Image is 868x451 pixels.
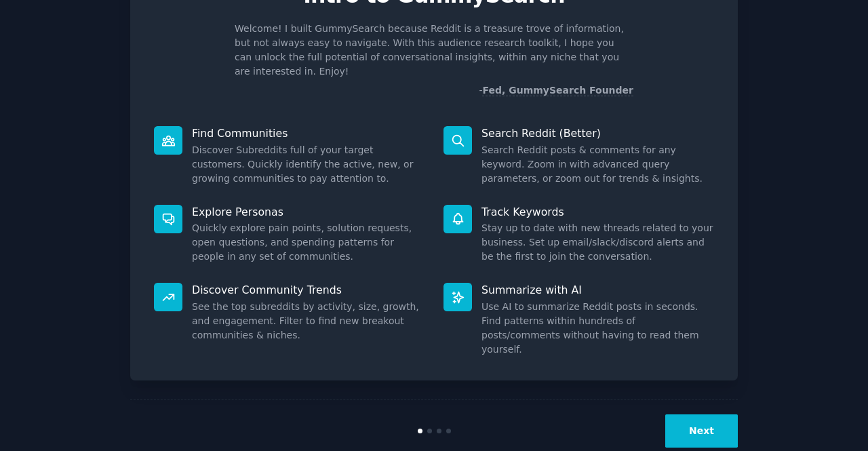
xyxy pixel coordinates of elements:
[192,283,425,297] p: Discover Community Trends
[481,300,714,357] dd: Use AI to summarize Reddit posts in seconds. Find patterns within hundreds of posts/comments with...
[235,22,633,79] p: Welcome! I built GummySearch because Reddit is a treasure trove of information, but not always ea...
[192,143,425,186] dd: Discover Subreddits full of your target customers. Quickly identify the active, new, or growing c...
[665,414,738,448] button: Next
[481,126,714,140] p: Search Reddit (Better)
[481,221,714,264] dd: Stay up to date with new threads related to your business. Set up email/slack/discord alerts and ...
[192,300,425,342] dd: See the top subreddits by activity, size, growth, and engagement. Filter to find new breakout com...
[479,83,633,98] div: -
[482,85,633,96] a: Fed, GummySearch Founder
[481,205,714,219] p: Track Keywords
[481,283,714,297] p: Summarize with AI
[192,221,425,264] dd: Quickly explore pain points, solution requests, open questions, and spending patterns for people ...
[192,205,425,219] p: Explore Personas
[481,143,714,186] dd: Search Reddit posts & comments for any keyword. Zoom in with advanced query parameters, or zoom o...
[192,126,425,140] p: Find Communities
